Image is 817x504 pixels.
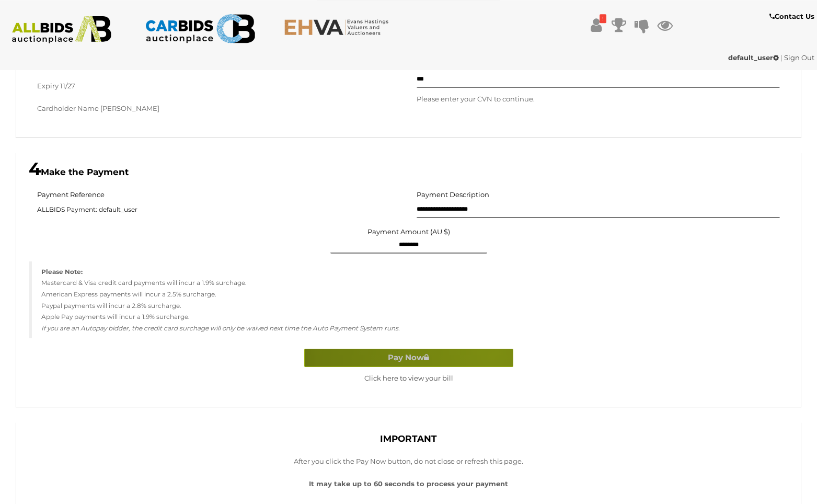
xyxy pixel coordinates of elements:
[41,324,400,332] em: If you are an Autopay bidder, the credit card surchage will only be waived next time the Auto Pay...
[769,12,814,20] b: Contact Us
[145,10,256,47] img: CARBIDS.com.au
[588,16,604,35] a: !
[100,104,159,112] span: [PERSON_NAME]
[417,191,489,198] h5: Payment Description
[417,93,780,105] p: Please enter your CVN to continue.
[284,18,395,36] img: EHVA.com.au
[29,167,129,177] b: Make the Payment
[41,268,83,276] strong: Please Note:
[266,455,552,467] p: After you click the Pay Now button, do not close or refresh this page.
[37,102,99,114] label: Cardholder Name
[780,53,783,62] span: |
[309,479,508,488] strong: It may take up to 60 seconds to process your payment
[37,80,59,92] label: Expiry
[37,202,401,218] span: ALLBIDS Payment: default_user
[600,14,606,23] i: !
[304,349,513,367] button: Pay Now
[380,433,437,444] b: IMPORTANT
[6,16,117,43] img: ALLBIDS.com.au
[367,228,450,235] label: Payment Amount (AU $)
[769,10,817,22] a: Contact Us
[728,53,779,62] strong: default_user
[728,53,780,62] a: default_user
[60,82,75,90] span: 11/27
[784,53,814,62] a: Sign Out
[364,374,453,382] a: Click here to view your bill
[29,158,41,180] span: 4
[29,261,788,338] blockquote: Mastercard & Visa credit card payments will incur a 1.9% surchage. American Express payments will...
[37,191,105,198] h5: Payment Reference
